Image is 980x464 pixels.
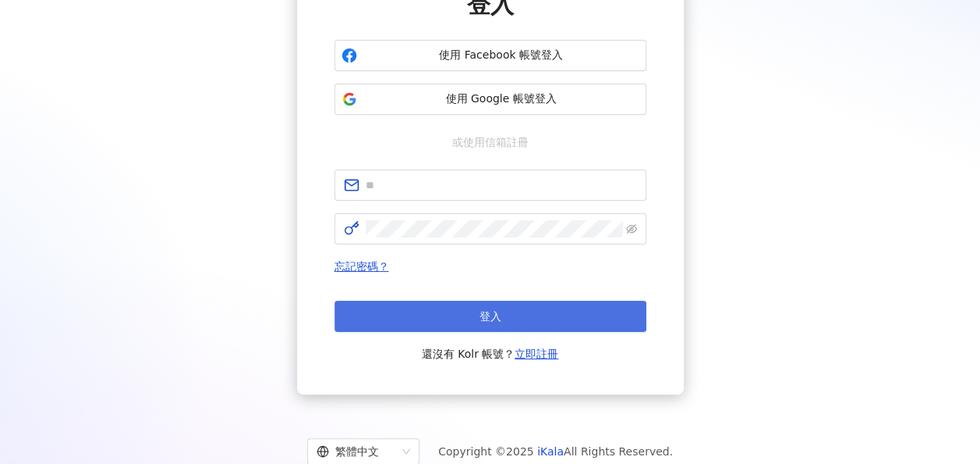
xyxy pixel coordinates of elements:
span: 登入 [479,310,501,323]
span: Copyright © 2025 All Rights Reserved. [438,442,673,461]
button: 登入 [334,301,646,332]
a: 立即註冊 [515,348,558,360]
a: 忘記密碼？ [334,260,389,273]
span: 使用 Facebook 帳號登入 [363,48,639,63]
a: iKala [537,445,564,458]
span: 使用 Google 帳號登入 [363,91,639,107]
div: 繁體中文 [317,439,396,464]
span: eye-invisible [626,223,637,234]
button: 使用 Facebook 帳號登入 [334,40,646,71]
span: 或使用信箱註冊 [441,134,540,151]
span: 還沒有 Kolr 帳號？ [422,344,559,363]
button: 使用 Google 帳號登入 [334,84,646,115]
